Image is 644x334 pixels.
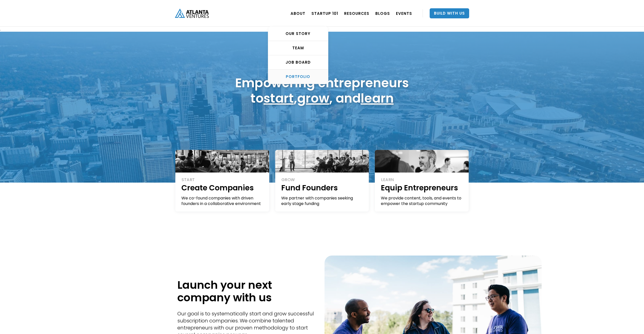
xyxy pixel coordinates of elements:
[381,195,463,206] div: We provide content, tools, and events to empower the startup community
[175,150,269,212] a: STARTCreate CompaniesWe co-found companies with driven founders in a collaborative environment
[181,183,264,193] h1: Create Companies
[268,46,328,51] div: TEAM
[311,6,338,20] a: Startup 101
[381,177,463,183] div: LEARN
[396,6,412,20] a: EVENTS
[430,8,469,18] a: Build With Us
[275,150,369,212] a: GROWFund FoundersWe partner with companies seeking early stage funding
[177,279,317,304] h1: Launch your next company with us
[182,177,264,183] div: START
[281,183,364,193] h1: Fund Founders
[268,41,328,55] a: TEAM
[375,150,469,212] a: LEARNEquip EntrepreneursWe provide content, tools, and events to empower the startup community
[361,89,394,107] a: learn
[181,195,264,206] div: We co-found companies with driven founders in a collaborative environment
[268,60,328,65] div: Job Board
[268,27,328,41] a: OUR STORY
[264,89,294,107] a: start
[344,6,369,20] a: RESOURCES
[297,89,329,107] a: grow
[268,74,328,79] div: PORTFOLIO
[281,195,364,206] div: We partner with companies seeking early stage funding
[268,55,328,70] a: Job Board
[268,31,328,36] div: OUR STORY
[281,177,364,183] div: GROW
[375,6,390,20] a: BLOGS
[268,70,328,84] a: PORTFOLIO
[291,6,305,20] a: ABOUT
[235,75,409,106] h1: Empowering entrepreneurs to , , and
[381,183,463,193] h1: Equip Entrepreneurs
